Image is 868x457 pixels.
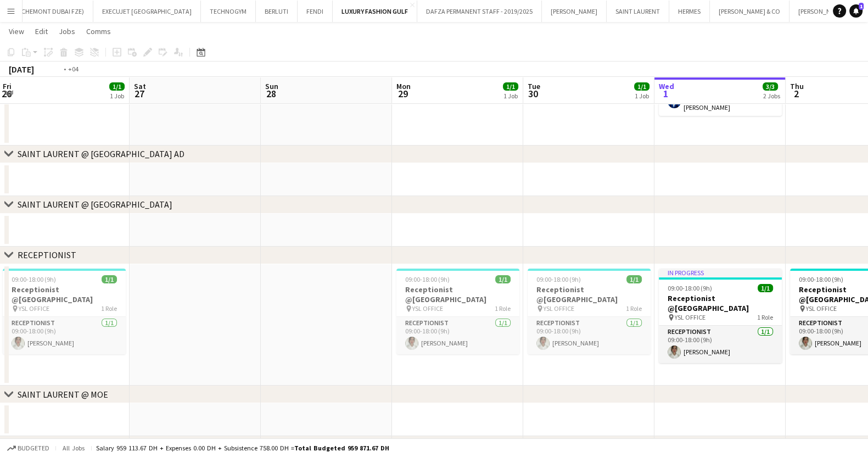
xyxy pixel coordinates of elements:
[59,26,75,36] span: Jobs
[659,326,782,363] app-card-role: Receptionist1/109:00-18:00 (9h)[PERSON_NAME]
[265,81,278,91] span: Sun
[134,81,146,91] span: Sat
[417,1,542,22] button: DAFZA PERMANENT STAFF - 2019/2025
[789,1,854,22] button: [PERSON_NAME]
[626,275,642,283] span: 1/1
[528,285,651,304] h3: Receptionist @[GEOGRAPHIC_DATA]
[503,92,518,100] div: 1 Job
[333,1,417,22] button: LUXURY FASHION GULF
[659,269,782,277] div: In progress
[19,304,49,313] span: YSL OFFICE
[18,389,108,400] div: SAINT LAURENT @ MOE
[634,82,649,91] span: 1/1
[132,87,146,100] span: 27
[396,285,519,304] h3: Receptionist @[GEOGRAPHIC_DATA]
[31,24,52,38] a: Edit
[18,199,172,210] div: SAINT LAURENT @ [GEOGRAPHIC_DATA]
[757,313,773,321] span: 1 Role
[528,317,651,354] app-card-role: Receptionist1/109:00-18:00 (9h)[PERSON_NAME]
[412,304,443,313] span: YSL OFFICE
[60,444,87,452] span: All jobs
[659,269,782,363] app-job-card: In progress09:00-18:00 (9h)1/1Receptionist @[GEOGRAPHIC_DATA] YSL OFFICE1 RoleReceptionist1/109:0...
[659,293,782,313] h3: Receptionist @[GEOGRAPHIC_DATA]
[35,26,48,36] span: Edit
[849,4,863,18] a: 1
[607,1,669,22] button: SAINT LAURENT
[799,275,843,283] span: 09:00-18:00 (9h)
[18,444,49,452] span: Budgeted
[201,1,256,22] button: TECHNOGYM
[109,82,125,91] span: 1/1
[3,269,126,354] app-job-card: 09:00-18:00 (9h)1/1Receptionist @[GEOGRAPHIC_DATA] YSL OFFICE1 RoleReceptionist1/109:00-18:00 (9h...
[86,26,111,36] span: Comms
[110,92,124,100] div: 1 Job
[3,317,126,354] app-card-role: Receptionist1/109:00-18:00 (9h)[PERSON_NAME]
[668,284,712,292] span: 09:00-18:00 (9h)
[657,87,674,100] span: 1
[3,285,126,304] h3: Receptionist @[GEOGRAPHIC_DATA]
[396,317,519,354] app-card-role: Receptionist1/109:00-18:00 (9h)[PERSON_NAME]
[806,304,837,313] span: YSL OFFICE
[675,313,705,321] span: YSL OFFICE
[101,304,117,313] span: 1 Role
[18,249,76,260] div: RECEPTIONIST
[788,87,804,100] span: 2
[395,87,411,100] span: 29
[710,1,789,22] button: [PERSON_NAME] & CO
[542,1,607,22] button: [PERSON_NAME]
[256,1,298,22] button: BERLUTI
[528,81,540,91] span: Tue
[9,26,24,36] span: View
[68,65,79,73] div: +04
[54,24,80,38] a: Jobs
[626,304,642,313] span: 1 Role
[495,275,511,283] span: 1/1
[763,92,780,100] div: 2 Jobs
[396,81,411,91] span: Mon
[5,442,51,454] button: Budgeted
[528,269,651,354] app-job-card: 09:00-18:00 (9h)1/1Receptionist @[GEOGRAPHIC_DATA] YSL OFFICE1 RoleReceptionist1/109:00-18:00 (9h...
[294,444,389,452] span: Total Budgeted 959 871.67 DH
[12,275,56,283] span: 09:00-18:00 (9h)
[4,24,29,38] a: View
[790,81,804,91] span: Thu
[405,275,450,283] span: 09:00-18:00 (9h)
[102,275,117,283] span: 1/1
[1,87,12,100] span: 26
[495,304,511,313] span: 1 Role
[3,81,12,91] span: Fri
[298,1,333,22] button: FENDI
[18,148,184,159] div: SAINT LAURENT @ [GEOGRAPHIC_DATA] AD
[526,87,540,100] span: 30
[544,304,574,313] span: YSL OFFICE
[763,82,778,91] span: 3/3
[635,92,649,100] div: 1 Job
[859,3,864,10] span: 1
[669,1,710,22] button: HERMES
[93,1,201,22] button: EXECUJET [GEOGRAPHIC_DATA]
[264,87,278,100] span: 28
[9,64,34,75] div: [DATE]
[82,24,115,38] a: Comms
[536,275,581,283] span: 09:00-18:00 (9h)
[758,284,773,292] span: 1/1
[659,81,674,91] span: Wed
[503,82,518,91] span: 1/1
[96,444,389,452] div: Salary 959 113.67 DH + Expenses 0.00 DH + Subsistence 758.00 DH =
[396,269,519,354] app-job-card: 09:00-18:00 (9h)1/1Receptionist @[GEOGRAPHIC_DATA] YSL OFFICE1 RoleReceptionist1/109:00-18:00 (9h...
